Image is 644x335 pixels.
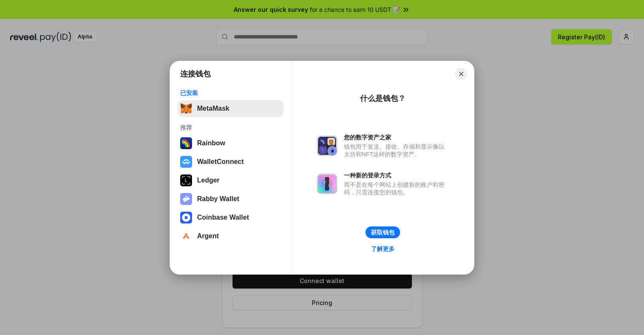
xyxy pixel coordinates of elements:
img: svg+xml,%3Csvg%20xmlns%3D%22http%3A%2F%2Fwww.w3.org%2F2000%2Fsvg%22%20fill%3D%22none%22%20viewBox... [317,174,337,194]
div: 而不是在每个网站上创建新的账户和密码，只需连接您的钱包。 [344,181,449,196]
img: svg+xml,%3Csvg%20width%3D%22120%22%20height%3D%22120%22%20viewBox%3D%220%200%20120%20120%22%20fil... [180,137,192,149]
h1: 连接钱包 [180,69,211,79]
div: 已安装 [180,89,281,97]
button: Ledger [178,172,284,189]
button: Argent [178,228,284,245]
div: Ledger [197,177,219,184]
button: MetaMask [178,100,284,117]
div: MetaMask [197,105,229,112]
button: Rainbow [178,135,284,152]
button: Rabby Wallet [178,191,284,207]
div: WalletConnect [197,158,244,166]
div: Rabby Wallet [197,195,239,203]
button: 获取钱包 [365,226,400,238]
img: svg+xml,%3Csvg%20xmlns%3D%22http%3A%2F%2Fwww.w3.org%2F2000%2Fsvg%22%20width%3D%2228%22%20height%3... [180,174,192,186]
button: Coinbase Wallet [178,209,284,226]
div: Coinbase Wallet [197,214,249,221]
div: Argent [197,232,219,240]
div: 您的数字资产之家 [344,133,449,141]
div: 一种新的登录方式 [344,172,449,179]
div: 什么是钱包？ [360,93,406,103]
img: svg+xml,%3Csvg%20xmlns%3D%22http%3A%2F%2Fwww.w3.org%2F2000%2Fsvg%22%20fill%3D%22none%22%20viewBox... [317,136,337,156]
div: Rainbow [197,139,225,147]
button: WalletConnect [178,153,284,170]
a: 了解更多 [366,243,400,254]
img: svg+xml,%3Csvg%20width%3D%2228%22%20height%3D%2228%22%20viewBox%3D%220%200%2028%2028%22%20fill%3D... [180,212,192,223]
img: svg+xml,%3Csvg%20width%3D%2228%22%20height%3D%2228%22%20viewBox%3D%220%200%2028%2028%22%20fill%3D... [180,230,192,242]
div: 了解更多 [371,245,395,253]
img: svg+xml,%3Csvg%20fill%3D%22none%22%20height%3D%2233%22%20viewBox%3D%220%200%2035%2033%22%20width%... [180,103,192,114]
div: 获取钱包 [371,229,395,236]
div: 钱包用于发送、接收、存储和显示像以太坊和NFT这样的数字资产。 [344,143,449,158]
div: 推荐 [180,124,281,131]
img: svg+xml,%3Csvg%20width%3D%2228%22%20height%3D%2228%22%20viewBox%3D%220%200%2028%2028%22%20fill%3D... [180,156,192,168]
img: svg+xml,%3Csvg%20xmlns%3D%22http%3A%2F%2Fwww.w3.org%2F2000%2Fsvg%22%20fill%3D%22none%22%20viewBox... [180,193,192,205]
button: Close [455,68,467,80]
